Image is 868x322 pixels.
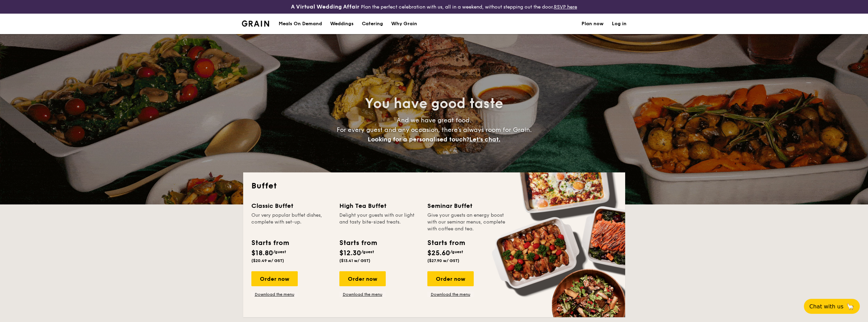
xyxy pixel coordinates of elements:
a: Meals On Demand [275,14,326,34]
a: RSVP here [554,4,577,10]
span: Chat with us [809,303,843,310]
a: Download the menu [339,292,386,297]
span: And we have great food. For every guest and any occasion, there’s always room for Grain. [337,117,532,143]
div: Our very popular buffet dishes, complete with set-up. [251,212,331,232]
span: /guest [450,249,463,254]
span: You have good taste [365,95,503,112]
span: ($20.49 w/ GST) [251,258,284,263]
div: Meals On Demand [279,14,322,34]
a: Download the menu [251,292,298,297]
a: Download the menu [427,292,474,297]
h1: Catering [362,14,383,34]
div: Starts from [427,238,465,248]
a: Plan now [582,14,604,34]
img: Grain [242,20,269,27]
a: Logotype [242,20,269,27]
div: Order now [427,271,474,286]
a: Why Grain [387,14,421,34]
span: Let's chat. [469,136,500,143]
span: $18.80 [251,249,273,257]
div: Seminar Buffet [427,201,507,211]
span: /guest [273,249,286,254]
span: $12.30 [339,249,361,257]
span: ($27.90 w/ GST) [427,258,459,263]
div: Order now [339,271,386,286]
span: $25.60 [427,249,450,257]
span: Looking for a personalised touch? [368,136,469,143]
div: High Tea Buffet [339,201,419,211]
a: Catering [358,14,387,34]
h4: A Virtual Wedding Affair [291,3,359,11]
span: /guest [361,249,374,254]
h2: Buffet [251,181,617,191]
div: Classic Buffet [251,201,331,211]
span: ($13.41 w/ GST) [339,258,370,263]
div: Delight your guests with our light and tasty bite-sized treats. [339,212,419,232]
div: Order now [251,271,298,286]
div: Starts from [339,238,377,248]
span: 🦙 [846,303,854,310]
button: Chat with us🦙 [804,299,860,314]
div: Plan the perfect celebration with us, all in a weekend, without stepping out the door. [238,3,631,11]
a: Weddings [326,14,358,34]
div: Why Grain [391,14,417,34]
a: Log in [612,14,627,34]
div: Weddings [330,14,354,34]
div: Give your guests an energy boost with our seminar menus, complete with coffee and tea. [427,212,507,232]
div: Starts from [251,238,289,248]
